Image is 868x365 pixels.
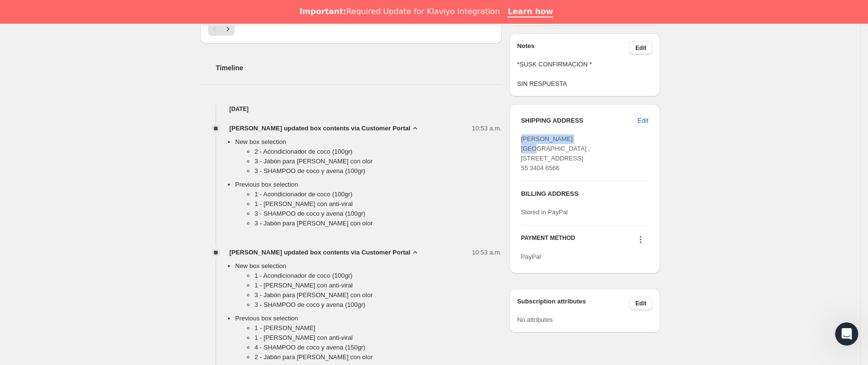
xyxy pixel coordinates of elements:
[521,208,568,216] span: Stored in PayPal
[254,209,502,219] li: 3 - SHAMPOO de coco y avena (100gr)
[521,135,590,172] span: [PERSON_NAME] [GEOGRAPHIC_DATA] ,[STREET_ADDRESS] 55 3404 6566
[254,166,502,176] li: 3 - SHAMPOO de coco y avena (100gr)
[235,180,502,232] li: Previous box selection
[635,44,646,52] span: Edit
[508,7,553,17] a: Learn how
[254,323,502,333] li: 1 - [PERSON_NAME]
[521,234,575,247] h3: PAYMENT METHOD
[299,7,346,16] b: Important:
[629,297,652,310] button: Edit
[517,297,630,310] h3: Subscription attributes
[517,41,630,55] h3: Notes
[229,124,410,133] span: [PERSON_NAME] updated box contents via Customer Portal
[200,104,502,114] h4: [DATE]
[632,113,654,128] button: Edit
[229,248,410,257] span: [PERSON_NAME] updated box contents via Customer Portal
[835,322,858,346] iframe: Intercom live chat
[221,22,235,36] button: Siguiente
[254,219,502,228] li: 3 - Jabón para [PERSON_NAME] con olor
[254,271,502,281] li: 1 - Acondicionador de coco (100gr)
[638,116,648,126] span: Edit
[517,316,553,323] span: No attributes
[254,300,502,310] li: 3 - SHAMPOO de coco y avena (100gr)
[517,60,652,89] span: *SUSK CONFIRMACION * SIN RESPUESTA
[254,157,502,166] li: 3 - Jabón para [PERSON_NAME] con olor
[629,41,652,55] button: Edit
[229,124,420,133] button: [PERSON_NAME] updated box contents via Customer Portal
[254,343,502,352] li: 4 - SHAMPOO de coco y avena (150gr)
[254,290,502,300] li: 3 - Jabón para [PERSON_NAME] con olor
[299,7,500,16] div: Required Update for Klaviyo Integration
[521,189,648,199] h3: BILLING ADDRESS
[216,63,502,73] h2: Timeline
[254,333,502,343] li: 1 - [PERSON_NAME] con anti-viral
[521,253,541,260] span: PayPal
[254,199,502,209] li: 1 - [PERSON_NAME] con anti-viral
[635,300,646,307] span: Edit
[235,261,502,314] li: New box selection
[254,190,502,199] li: 1 - Acondicionador de coco (100gr)
[229,248,420,257] button: [PERSON_NAME] updated box contents via Customer Portal
[208,22,494,36] nav: Paginación
[254,281,502,290] li: 1 - [PERSON_NAME] con anti-viral
[254,147,502,157] li: 2 - Acondicionador de coco (100gr)
[254,352,502,362] li: 2 - Jabón para [PERSON_NAME] con olor
[472,124,501,133] span: 10:53 a.m.
[472,248,501,257] span: 10:53 a.m.
[521,116,638,126] h3: SHIPPING ADDRESS
[235,137,502,180] li: New box selection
